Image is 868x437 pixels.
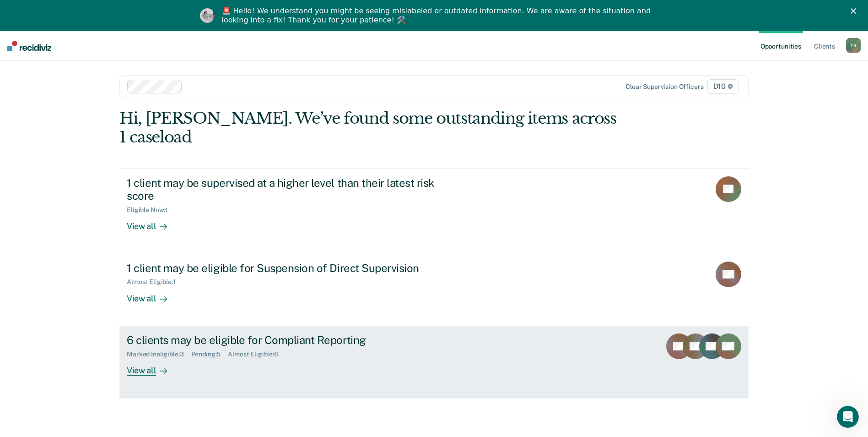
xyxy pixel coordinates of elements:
[119,326,749,398] a: 6 clients may be eligible for Compliant ReportingMarked Ineligible:3Pending:5Almost Eligible:6Vie...
[127,358,178,376] div: View all
[200,8,215,23] img: Profile image for Kim
[127,333,448,347] div: 6 clients may be eligible for Compliant Reporting
[127,262,448,275] div: 1 client may be eligible for Suspension of Direct Supervision
[127,286,178,304] div: View all
[228,350,286,358] div: Almost Eligible : 6
[127,206,175,214] div: Eligible Now : 1
[837,406,859,428] iframe: Intercom live chat
[625,83,703,91] div: Clear supervision officers
[846,38,861,53] button: TR
[127,176,448,203] div: 1 client may be supervised at a higher level than their latest risk score
[812,31,837,60] a: Clients
[707,79,739,94] span: D10
[191,350,228,358] div: Pending : 5
[7,41,51,51] img: Recidiviz
[851,8,860,14] div: Close
[127,278,183,286] div: Almost Eligible : 1
[119,109,623,147] div: Hi, [PERSON_NAME]. We’ve found some outstanding items across 1 caseload
[759,31,803,60] a: Opportunities
[119,169,749,254] a: 1 client may be supervised at a higher level than their latest risk scoreEligible Now:1View all
[846,38,861,53] div: T R
[119,254,749,326] a: 1 client may be eligible for Suspension of Direct SupervisionAlmost Eligible:1View all
[222,6,654,25] div: 🚨 Hello! We understand you might be seeing mislabeled or outdated information. We are aware of th...
[127,214,178,232] div: View all
[127,350,191,358] div: Marked Ineligible : 3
